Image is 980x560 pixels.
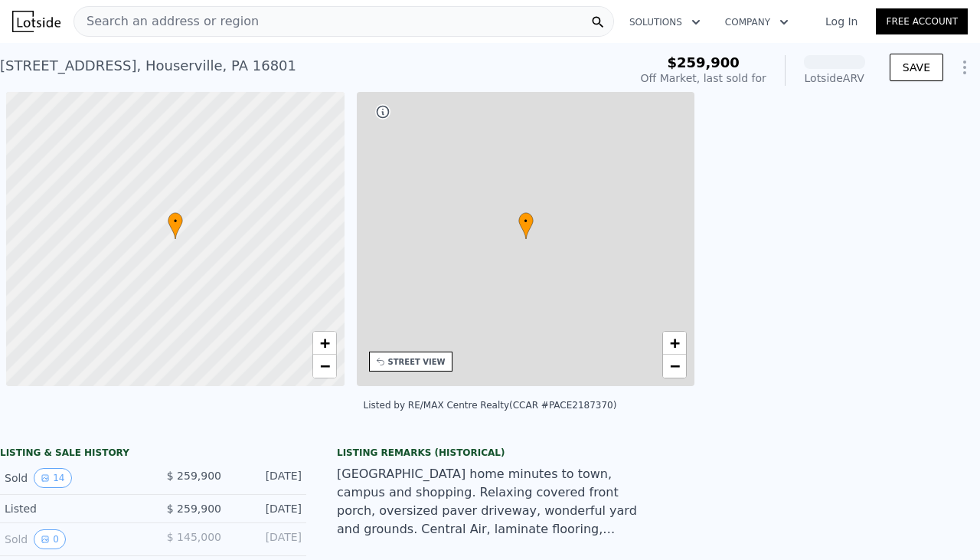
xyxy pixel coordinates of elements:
div: Sold [5,529,141,549]
a: Zoom in [313,332,336,355]
span: $ 145,000 [167,531,221,543]
div: [DATE] [234,529,302,549]
span: • [168,215,183,228]
div: Lotside ARV [804,70,865,86]
div: Sold [5,468,141,488]
a: Zoom in [663,332,686,355]
span: − [319,356,329,375]
div: Listed by RE/MAX Centre Realty (CCAR #PACE2187370) [364,400,617,411]
button: SAVE [890,54,943,81]
div: • [168,212,183,239]
a: Log In [807,14,876,29]
a: Zoom out [313,355,336,378]
button: View historical data [34,468,71,488]
span: $ 259,900 [167,503,221,515]
span: Search an address or region [74,12,259,31]
img: Lotside [12,11,60,32]
a: Zoom out [663,355,686,378]
div: [DATE] [234,468,302,488]
span: + [319,333,329,352]
span: • [518,215,534,228]
div: [GEOGRAPHIC_DATA] home minutes to town, campus and shopping. Relaxing covered front porch, oversi... [337,465,643,539]
span: + [670,333,680,352]
div: Listing Remarks (Historical) [337,447,643,459]
span: − [670,356,680,375]
span: $ 259,900 [167,470,221,482]
div: Listed [5,501,141,516]
button: Show Options [949,52,980,83]
div: • [518,212,534,239]
div: [DATE] [234,501,302,516]
a: Free Account [876,8,968,34]
span: $259,900 [667,54,740,70]
button: Solutions [617,8,713,36]
button: View historical data [34,529,66,549]
div: Off Market, last sold for [641,70,766,86]
button: Company [713,8,801,36]
div: STREET VIEW [388,356,446,368]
